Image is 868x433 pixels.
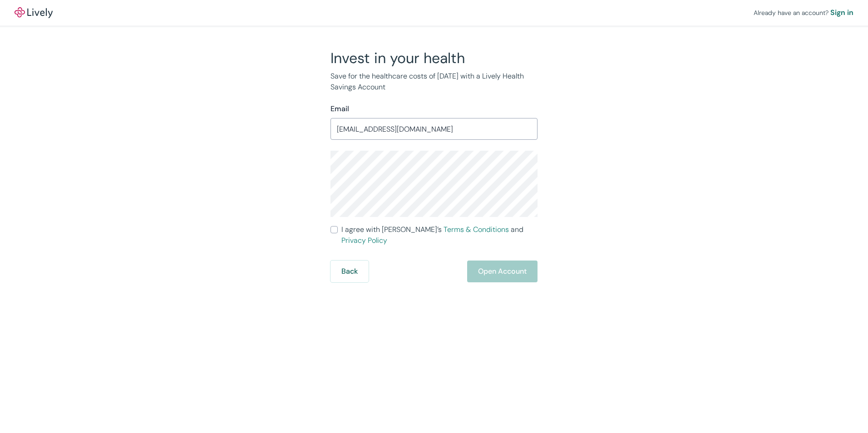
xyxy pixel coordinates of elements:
[341,224,538,246] span: I agree with [PERSON_NAME]’s and
[15,7,53,18] a: LivelyLively
[15,7,53,18] img: Lively
[754,7,853,18] div: Already have an account?
[444,225,509,234] a: Terms & Conditions
[330,49,538,67] h2: Invest in your health
[341,236,387,245] a: Privacy Policy
[330,103,349,114] label: Email
[330,261,369,282] button: Back
[330,71,538,93] p: Save for the healthcare costs of [DATE] with a Lively Health Savings Account
[830,7,853,18] a: Sign in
